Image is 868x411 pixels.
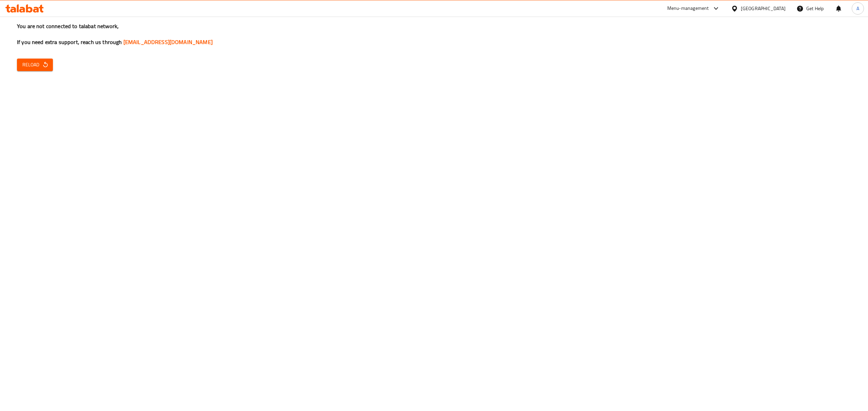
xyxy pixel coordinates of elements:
[17,59,53,71] button: Reload
[22,61,47,69] span: Reload
[123,37,213,47] a: [EMAIL_ADDRESS][DOMAIN_NAME]
[17,22,851,46] h3: You are not connected to talabat network, If you need extra support, reach us through
[667,4,709,13] div: Menu-management
[856,5,859,12] span: A
[741,5,786,12] div: [GEOGRAPHIC_DATA]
